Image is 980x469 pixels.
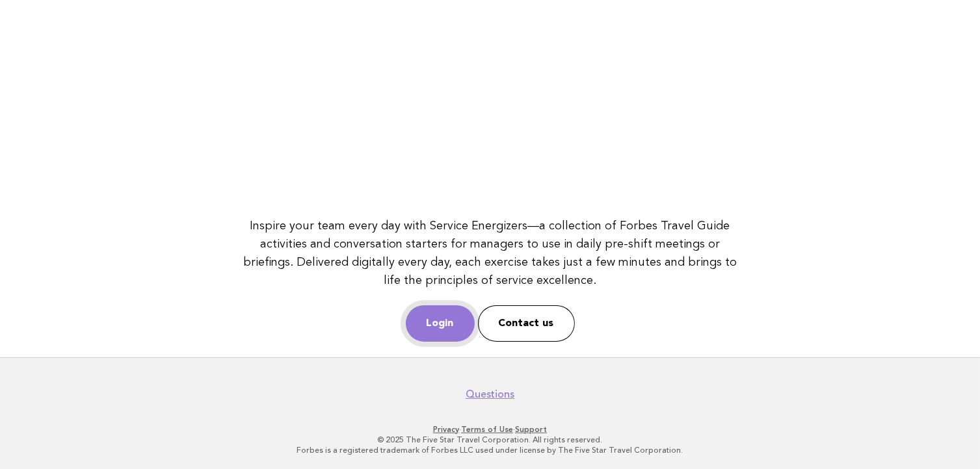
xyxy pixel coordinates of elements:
a: Questions [466,388,514,401]
p: © 2025 The Five Star Travel Corporation. All rights reserved. [92,435,888,445]
a: Login [406,305,475,342]
a: Privacy [433,425,459,434]
a: Support [515,425,547,434]
p: Inspire your team every day with Service Energizers—a collection of Forbes Travel Guide activitie... [243,217,738,290]
a: Terms of Use [461,425,513,434]
a: Contact us [478,305,575,342]
p: Forbes is a registered trademark of Forbes LLC used under license by The Five Star Travel Corpora... [92,445,888,455]
p: · · [92,424,888,435]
